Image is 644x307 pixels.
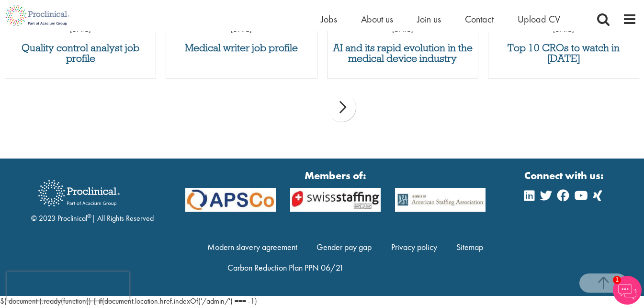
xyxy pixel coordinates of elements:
[227,262,344,273] a: Carbon Reduction Plan PPN 06/21
[361,13,393,25] a: About us
[524,168,606,183] strong: Connect with us:
[465,13,494,25] a: Contact
[31,173,127,213] img: Proclinical Recruitment
[456,241,483,252] a: Sitemap
[613,276,642,305] img: Chatbot
[417,13,441,25] a: Join us
[518,13,560,25] a: Upload CV
[493,43,634,64] a: Top 10 CROs to watch in [DATE]
[388,188,493,212] img: APSCo
[207,241,297,252] a: Modern slavery agreement
[87,212,91,220] sup: ®
[321,13,337,25] a: Jobs
[613,276,621,284] span: 1
[332,43,473,64] a: AI and its rapid evolution in the medical device industry
[31,173,154,224] div: © 2023 Proclinical | All Rights Reserved
[391,241,437,252] a: Privacy policy
[171,43,312,53] a: Medical writer job profile
[178,188,283,212] img: APSCo
[316,241,372,252] a: Gender pay gap
[7,272,129,300] iframe: reCAPTCHA
[10,43,151,64] a: Quality control analyst job profile
[283,188,388,212] img: APSCo
[327,93,356,122] div: next
[185,168,486,183] strong: Members of:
